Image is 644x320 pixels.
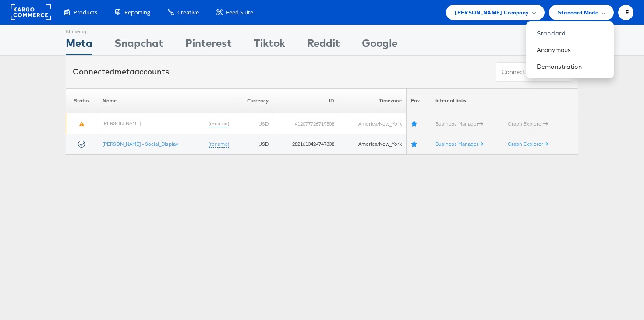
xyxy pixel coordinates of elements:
[455,8,529,17] span: [PERSON_NAME] Company
[435,120,483,127] a: Business Manager
[435,141,483,147] a: Business Manager
[66,25,92,35] div: Showing
[74,8,97,17] span: Products
[234,88,273,113] th: Currency
[558,8,598,17] span: Standard Mode
[66,88,98,113] th: Status
[73,66,169,77] div: Connected accounts
[273,113,339,134] td: 412077726719508
[103,141,178,147] a: [PERSON_NAME] - Social_Display
[209,141,229,148] a: (rename)
[273,88,339,113] th: ID
[114,35,163,55] div: Snapchat
[177,8,199,17] span: Creative
[254,35,285,55] div: Tiktok
[273,134,339,155] td: 2821613424747338
[185,35,232,55] div: Pinterest
[209,120,229,127] a: (rename)
[234,134,273,155] td: USD
[234,113,273,134] td: USD
[307,35,340,55] div: Reddit
[339,113,407,134] td: America/New_York
[537,62,607,71] a: Demonstration
[362,35,397,55] div: Google
[339,134,407,155] td: America/New_York
[525,68,540,76] span: meta
[103,120,141,127] a: [PERSON_NAME]
[496,62,571,82] button: ConnectmetaAccounts
[66,35,92,55] div: Meta
[98,88,234,113] th: Name
[226,8,253,17] span: Feed Suite
[339,88,407,113] th: Timezone
[124,8,150,17] span: Reporting
[622,10,630,15] span: LR
[537,46,607,54] a: Anonymous
[508,141,548,147] a: Graph Explorer
[114,67,134,77] span: meta
[508,120,548,127] a: Graph Explorer
[537,29,607,38] a: Standard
